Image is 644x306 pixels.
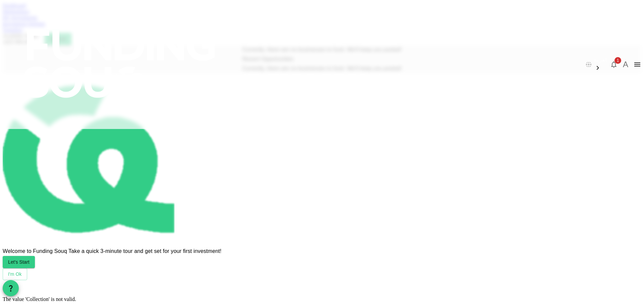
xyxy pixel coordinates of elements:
[614,57,621,64] span: 1
[621,59,631,70] button: A
[3,248,67,254] span: Welcome to Funding Souq
[3,73,174,245] img: fav-icon
[594,57,607,62] span: العربية
[3,296,641,302] div: The value 'Collection' is not valid.
[67,248,222,254] span: Take a quick 3-minute tour and get set for your first investment!
[3,268,27,280] button: I'm Ok
[607,58,621,71] button: 1
[3,256,35,268] button: Let's Start
[3,280,19,296] button: question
